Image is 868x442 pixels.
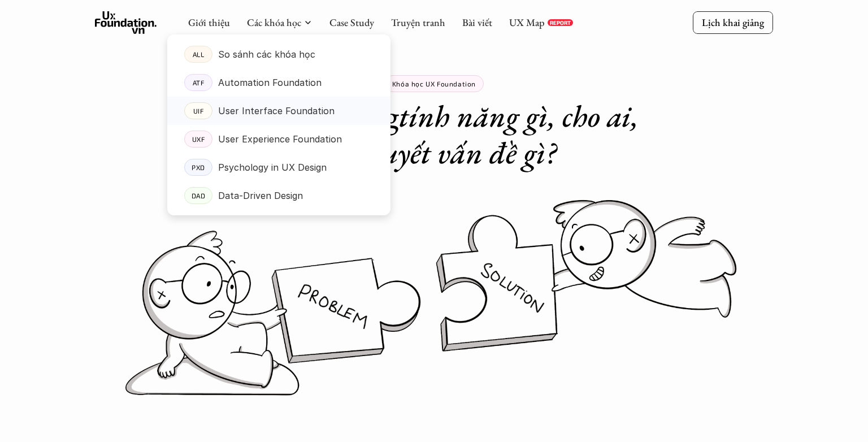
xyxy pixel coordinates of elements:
[548,19,573,26] a: REPORT
[462,16,492,29] a: Bài viết
[329,16,374,29] a: Case Study
[218,74,322,91] p: Automation Foundation
[218,102,335,119] p: User Interface Foundation
[167,68,390,97] a: ATFAutomation Foundation
[693,11,773,33] a: Lịch khai giảng
[192,192,206,200] p: DAD
[218,46,315,63] p: So sánh các khóa học
[192,135,205,143] p: UXF
[702,16,764,29] p: Lịch khai giảng
[218,159,327,176] p: Psychology in UX Design
[193,79,205,86] p: ATF
[167,40,390,68] a: ALLSo sánh các khóa học
[188,16,230,29] a: Giới thiệu
[392,80,476,88] p: Khóa học UX Foundation
[218,187,303,204] p: Data-Driven Design
[247,16,301,29] a: Các khóa học
[167,97,390,125] a: UIFUser Interface Foundation
[167,181,390,210] a: DADData-Driven Design
[193,50,205,58] p: ALL
[208,98,660,171] h1: Nên xây dựng
[167,153,390,181] a: PXDPsychology in UX Design
[218,131,342,148] p: User Experience Foundation
[192,163,205,171] p: PXD
[391,16,445,29] a: Truyện tranh
[509,16,545,29] a: UX Map
[313,96,646,172] em: tính năng gì, cho ai, giải quyết vấn đề gì?
[167,125,390,153] a: UXFUser Experience Foundation
[193,107,204,115] p: UIF
[550,19,571,26] p: REPORT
